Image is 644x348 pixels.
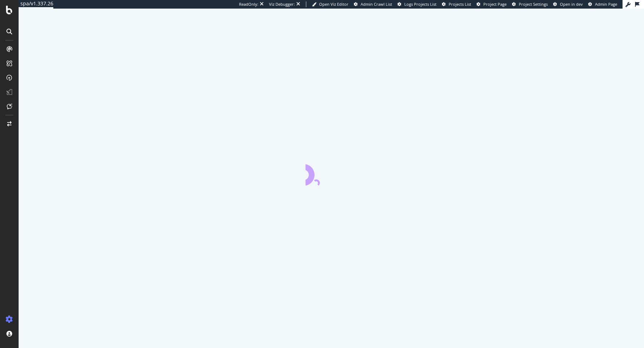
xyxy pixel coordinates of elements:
[306,160,357,185] div: animation
[397,1,436,7] a: Logs Projects List
[449,1,471,7] span: Projects List
[269,1,295,7] div: Viz Debugger:
[588,1,617,7] a: Admin Page
[354,1,392,7] a: Admin Crawl List
[477,1,507,7] a: Project Page
[553,1,583,7] a: Open in dev
[361,1,392,7] span: Admin Crawl List
[319,1,348,7] span: Open Viz Editor
[560,1,583,7] span: Open in dev
[239,1,258,7] div: ReadOnly:
[595,1,617,7] span: Admin Page
[312,1,348,7] a: Open Viz Editor
[442,1,471,7] a: Projects List
[512,1,548,7] a: Project Settings
[519,1,548,7] span: Project Settings
[404,1,436,7] span: Logs Projects List
[483,1,507,7] span: Project Page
